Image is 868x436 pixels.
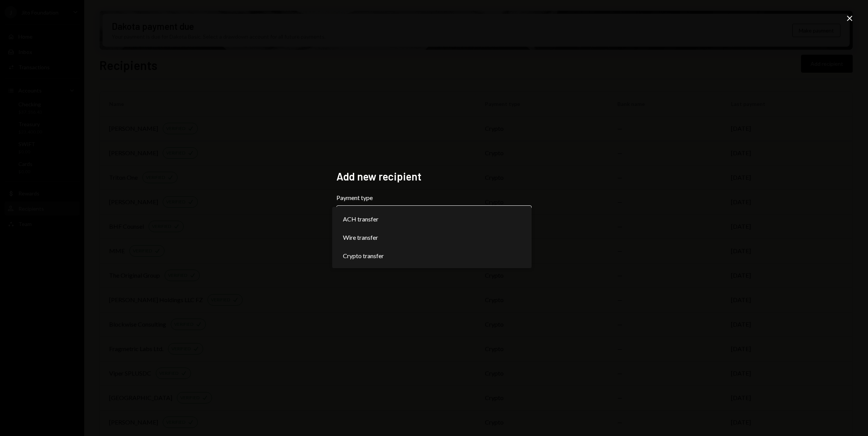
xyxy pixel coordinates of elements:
[343,251,384,260] span: Crypto transfer
[343,233,378,242] span: Wire transfer
[343,215,379,224] span: ACH transfer
[336,169,532,184] h2: Add new recipient
[336,205,532,227] button: Payment type
[336,193,532,202] label: Payment type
